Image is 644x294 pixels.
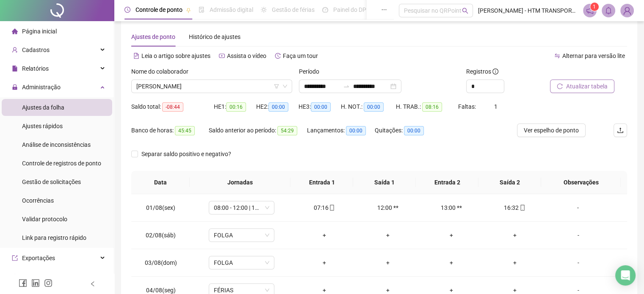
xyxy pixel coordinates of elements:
[364,102,384,112] span: 00:00
[524,126,579,135] span: Ver espelho de ponto
[31,279,40,287] span: linkedin
[12,84,18,90] span: lock
[146,232,176,239] span: 02/08(sáb)
[553,231,603,240] div: -
[363,231,413,240] div: +
[274,84,279,89] span: filter
[307,126,375,135] div: Lançamentos:
[353,171,416,194] th: Saída 1
[490,203,540,212] div: 16:32
[146,204,175,211] span: 01/08(sex)
[494,103,498,110] span: 1
[282,84,287,89] span: down
[566,82,608,91] span: Atualizar tabela
[268,102,288,112] span: 00:00
[272,6,315,13] span: Gestão de férias
[590,3,599,11] sup: 1
[396,102,458,112] div: H. TRAB.:
[131,33,175,40] span: Ajustes de ponto
[322,7,328,13] span: dashboard
[478,6,578,15] span: [PERSON_NAME] - HTM TRANSPORTES DE CARGAS E MUDANCAS LTDA
[214,201,269,214] span: 08:00 - 12:00 | 13:00 - 17:00
[214,102,256,112] div: HE 1:
[277,126,297,135] span: 54:29
[333,6,366,13] span: Painel do DP
[426,258,476,267] div: +
[375,126,437,135] div: Quitações:
[22,84,61,91] span: Administração
[328,205,335,211] span: mobile
[299,231,349,240] div: +
[19,279,27,287] span: facebook
[290,171,353,194] th: Entrada 1
[275,53,281,59] span: history
[189,33,240,40] span: Histórico de ajustes
[517,124,586,137] button: Ver espelho de ponto
[299,258,349,267] div: +
[416,171,478,194] th: Entrada 2
[478,171,541,194] th: Saída 2
[404,126,424,135] span: 00:00
[490,258,540,267] div: +
[209,126,307,135] div: Saldo anterior ao período:
[550,80,614,93] button: Atualizar tabela
[131,171,190,194] th: Data
[617,127,624,134] span: upload
[214,229,269,242] span: FOLGA
[381,7,387,13] span: ellipsis
[135,6,182,13] span: Controle de ponto
[458,103,477,110] span: Faltas:
[256,102,299,112] div: HE 2:
[299,102,341,112] div: HE 3:
[283,52,318,59] span: Faça um tour
[44,279,53,287] span: instagram
[214,256,269,269] span: FOLGA
[22,255,55,261] span: Exportações
[12,28,18,34] span: home
[562,52,625,59] span: Alternar para versão lite
[22,234,86,241] span: Link para registro rápido
[12,255,18,261] span: export
[519,205,525,211] span: mobile
[299,203,349,212] div: 07:16
[227,52,266,59] span: Assista o vídeo
[141,52,210,59] span: Leia o artigo sobre ajustes
[605,7,612,14] span: bell
[422,102,442,112] span: 08:16
[136,80,287,93] span: IVAN PEREIRA SOARES
[22,160,101,167] span: Controle de registros de ponto
[548,178,614,187] span: Observações
[343,83,350,90] span: swap-right
[12,66,18,71] span: file
[343,83,350,90] span: to
[22,197,54,204] span: Ocorrências
[145,259,177,266] span: 03/08(dom)
[131,102,214,112] div: Saldo total:
[593,4,596,10] span: 1
[586,7,594,14] span: notification
[22,123,63,129] span: Ajustes rápidos
[131,126,209,135] div: Banco de horas:
[621,4,633,17] img: 87693
[553,258,603,267] div: -
[146,287,176,294] span: 04/08(seg)
[426,231,476,240] div: +
[311,102,331,112] span: 00:00
[210,6,253,13] span: Admissão digital
[462,8,468,14] span: search
[363,258,413,267] div: +
[22,104,64,111] span: Ajustes da folha
[492,69,498,74] span: info-circle
[554,53,560,59] span: swap
[199,7,205,13] span: file-done
[341,102,396,112] div: H. NOT.:
[190,171,290,194] th: Jornadas
[466,67,498,76] span: Registros
[22,65,49,72] span: Relatórios
[553,203,603,212] div: -
[22,47,50,53] span: Cadastros
[299,67,325,76] label: Período
[133,53,139,59] span: file-text
[22,216,67,223] span: Validar protocolo
[186,8,191,13] span: pushpin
